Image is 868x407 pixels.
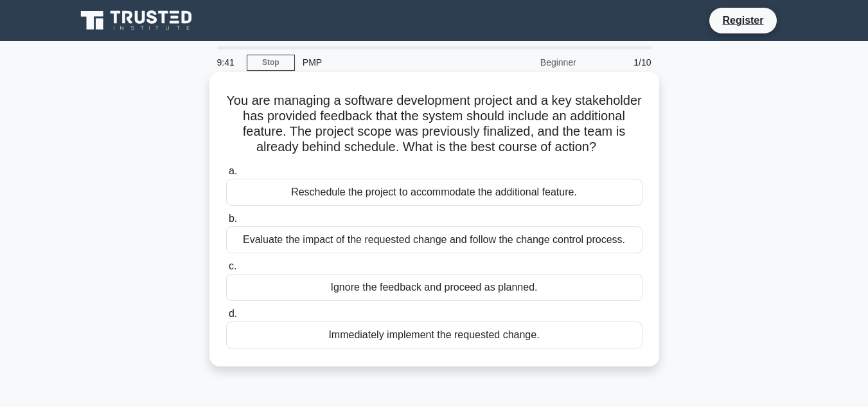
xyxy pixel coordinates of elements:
div: 1/10 [584,50,659,75]
a: Stop [247,55,295,71]
span: c. [229,260,236,271]
div: Ignore the feedback and proceed as planned. [226,274,642,301]
div: Immediately implement the requested change. [226,321,642,348]
span: b. [229,213,237,224]
a: Register [714,12,771,28]
div: Evaluate the impact of the requested change and follow the change control process. [226,226,642,253]
div: Beginner [472,50,584,75]
div: 9:41 [209,50,247,75]
h5: You are managing a software development project and a key stakeholder has provided feedback that ... [225,93,644,156]
span: a. [229,165,237,176]
span: d. [229,308,237,319]
div: PMP [295,50,472,75]
div: Reschedule the project to accommodate the additional feature. [226,179,642,206]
